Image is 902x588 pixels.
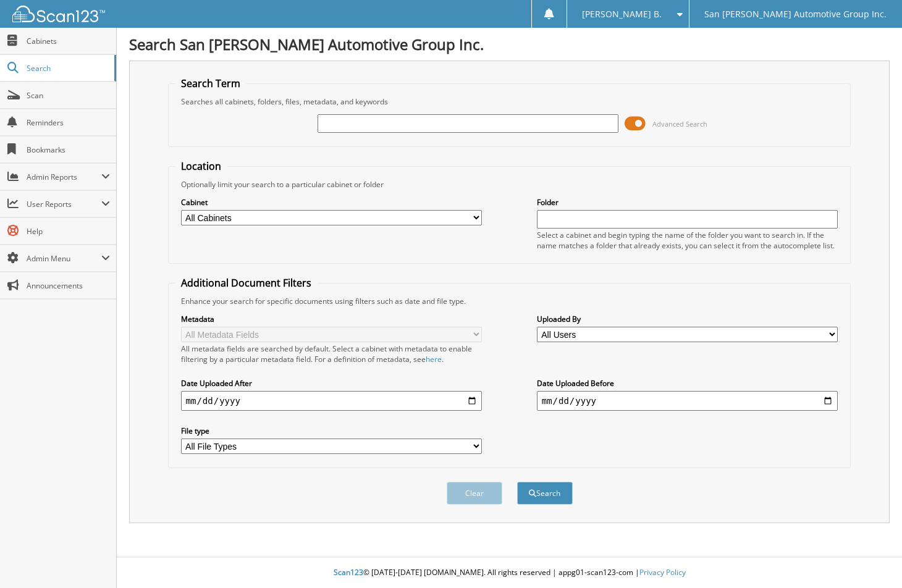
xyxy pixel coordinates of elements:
[537,391,838,411] input: end
[175,77,247,90] legend: Search Term
[175,96,845,107] div: Searches all cabinets, folders, files, metadata, and keywords
[447,482,502,505] button: Clear
[181,197,483,208] label: Cabinet
[181,343,483,364] div: All metadata fields are searched by default. Select a cabinet with metadata to enable filtering b...
[27,117,110,128] span: Reminders
[537,197,838,208] label: Folder
[181,378,483,388] label: Date Uploaded After
[537,230,838,251] div: Select a cabinet and begin typing the name of the folder you want to search in. If the name match...
[27,253,101,264] span: Admin Menu
[639,567,686,577] a: Privacy Policy
[117,558,902,588] div: © [DATE]-[DATE] [DOMAIN_NAME]. All rights reserved | appg01-scan123-com |
[27,90,110,101] span: Scan
[652,119,707,128] span: Advanced Search
[517,482,573,505] button: Search
[27,280,110,291] span: Announcements
[12,6,105,22] img: scan123-logo-white.svg
[537,378,838,388] label: Date Uploaded Before
[27,172,101,182] span: Admin Reports
[426,354,442,364] a: here
[27,36,110,46] span: Cabinets
[181,426,483,436] label: File type
[129,34,890,54] h1: Search San [PERSON_NAME] Automotive Group Inc.
[27,199,101,209] span: User Reports
[175,276,318,290] legend: Additional Document Filters
[704,10,887,18] span: San [PERSON_NAME] Automotive Group Inc.
[175,296,845,306] div: Enhance your search for specific documents using filters such as date and file type.
[181,314,483,324] label: Metadata
[537,314,838,324] label: Uploaded By
[175,179,845,190] div: Optionally limit your search to a particular cabinet or folder
[175,159,227,173] legend: Location
[27,63,108,73] span: Search
[582,10,662,18] span: [PERSON_NAME] B.
[181,391,483,411] input: start
[27,226,110,237] span: Help
[27,145,110,155] span: Bookmarks
[334,567,363,577] span: Scan123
